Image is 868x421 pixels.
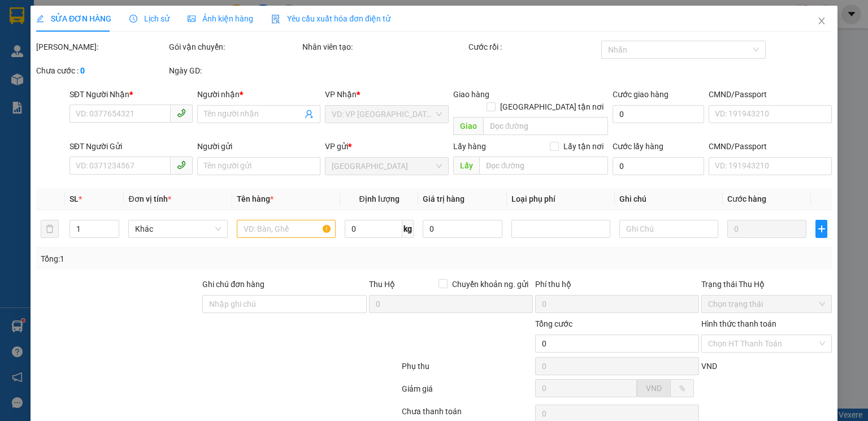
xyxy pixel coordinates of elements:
[468,41,599,53] div: Cước rồi :
[646,384,662,393] span: VND
[36,41,167,53] div: [PERSON_NAME]:
[613,90,669,99] label: Cước giao hàng
[401,360,533,380] div: Phụ thu
[36,15,44,23] span: edit
[202,280,264,289] label: Ghi chú đơn hàng
[679,384,685,393] span: %
[169,64,300,77] div: Ngày GD:
[5,75,45,100] div: SL:
[701,278,832,290] div: Trạng thái Thu Hộ
[59,77,84,86] span: 80.000
[332,158,441,175] span: Thủ Đức
[453,90,489,99] span: Giao hàng
[453,157,479,175] span: Lấy
[453,117,483,135] span: Giao
[619,220,718,238] input: Ghi Chú
[188,14,253,23] span: Ảnh kiện hàng
[41,253,336,265] div: Tổng: 1
[302,41,466,53] div: Nhân viên tạo:
[70,194,79,203] span: SL
[177,160,186,170] span: phone
[448,278,533,290] span: Chuyển khoản ng. gửi
[36,14,111,23] span: SỬA ĐƠN HÀNG
[85,63,164,75] div: SĐT:
[559,140,608,153] span: Lấy tận nơi
[483,117,608,135] input: Dọc đường
[58,5,164,23] div: Nhà xe Tiến Oanh
[701,362,717,371] span: VND
[423,194,465,203] span: Giá trị hàng
[727,194,766,203] span: Cước hàng
[125,75,165,100] div: Tổng:
[177,108,186,118] span: phone
[16,77,20,86] span: 1
[727,220,806,238] input: 0
[816,224,827,233] span: plus
[19,52,44,61] span: A Long
[613,105,704,123] input: Cước giao hàng
[615,188,723,210] th: Ghi chú
[708,296,825,313] span: Chọn trạng thái
[701,319,776,328] label: Hình thức thanh toán
[325,140,448,153] div: VP gửi
[535,319,572,328] span: Tổng cước
[613,142,663,151] label: Cước lấy hàng
[85,50,164,63] div: SĐT:
[815,220,827,238] button: plus
[5,50,85,63] div: Gửi:
[479,157,608,175] input: Dọc đường
[325,90,357,99] span: VP Nhận
[507,188,615,210] th: Loại phụ phí
[80,66,85,75] b: 0
[70,140,193,153] div: SĐT Người Gửi
[128,194,171,203] span: Đơn vị tính
[5,63,85,75] div: Nhận:
[709,88,832,101] div: CMND/Passport
[236,194,273,203] span: Tên hàng
[41,220,59,238] button: delete
[806,6,837,37] button: Close
[817,16,826,25] span: close
[305,110,314,119] span: user-add
[271,14,390,23] span: Yêu cầu xuất hóa đơn điện tử
[613,157,704,175] input: Cước lấy hàng
[188,15,196,23] span: picture
[271,15,280,24] img: icon
[453,142,485,151] span: Lấy hàng
[129,14,170,23] span: Lịch sử
[401,383,533,402] div: Giảm giá
[496,101,608,113] span: [GEOGRAPHIC_DATA] tận nơi
[5,5,50,50] img: logo.jpg
[98,77,103,86] span: 0
[85,75,125,100] div: CC :
[197,140,320,153] div: Người gửi
[129,15,137,23] span: clock-circle
[36,64,167,77] div: Chưa cước :
[169,41,300,53] div: Gói vận chuyển:
[27,64,64,73] span: A DƯƠNG
[119,52,164,61] span: 0833004779
[709,140,832,153] div: CMND/Passport
[402,220,414,238] span: kg
[197,88,320,101] div: Người nhận
[58,23,164,37] div: Ngày gửi: 15:14 [DATE]
[368,280,394,289] span: Thu Hộ
[236,220,335,238] input: VD: Bàn, Ghế
[202,295,366,313] input: Ghi chú đơn hàng
[70,88,193,101] div: SĐT Người Nhận
[359,194,399,203] span: Định lượng
[119,64,164,73] span: 0918311411
[135,220,220,237] span: Khác
[535,278,699,295] div: Phí thu hộ
[45,75,85,100] div: CR :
